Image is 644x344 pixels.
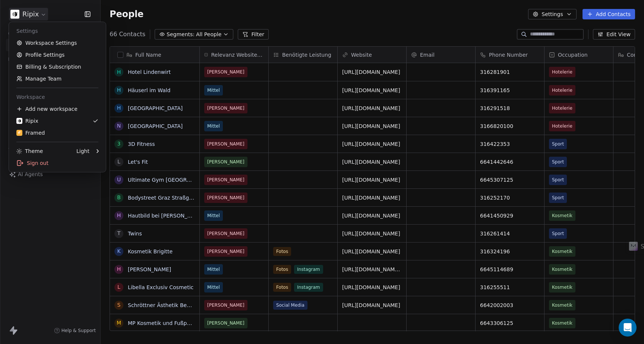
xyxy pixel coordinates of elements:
img: framed_logo_2.jpg [16,130,22,136]
div: Sign out [12,157,103,169]
div: Workspace [12,91,103,103]
a: Billing & Subscription [12,61,103,73]
div: Add new workspace [12,103,103,115]
div: Light [76,147,89,155]
div: Ripix [16,117,38,125]
div: Theme [16,147,43,155]
a: Manage Team [12,73,103,85]
div: Settings [12,25,103,37]
img: insta_pb.jpg [16,118,22,124]
a: Profile Settings [12,49,103,61]
div: Framed [16,129,45,137]
a: Workspace Settings [12,37,103,49]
